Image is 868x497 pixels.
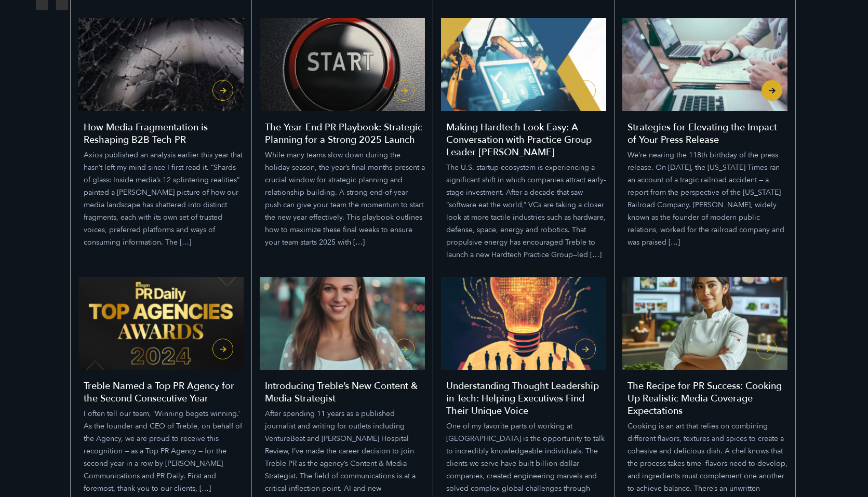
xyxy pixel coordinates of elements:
h4: How Media Fragmentation is Reshaping B2B Tech PR [84,122,244,146]
img: How Media Fragmentation is Reshaping B2B Tech PR [78,18,244,111]
p: Axios published an analysis earlier this year that hasn’t left my mind since I first read it. “Sh... [84,149,244,249]
p: I often tell our team, ‘Winning begets winning.’ As the founder and CEO of Treble, on behalf of t... [84,408,244,495]
img: Understanding Thought Leadership in Tech: Helping Executives Find Their Unique Voice [441,277,606,370]
h4: Introducing Treble’s New Content & Media Strategist [265,380,425,405]
img: The Year-End PR Playbook: Strategic Planning for a Strong 2025 Launch [260,18,425,111]
img: Treble Named a Top PR Agency for the Second Consecutive Year [78,277,244,370]
img: Strategies for Elevating the Impact of Your Press Release [622,18,787,111]
a: The Year-End PR Playbook: Strategic Planning for a Strong 2025 Launch [260,18,425,264]
h4: Treble Named a Top PR Agency for the Second Consecutive Year [84,380,244,405]
h4: The Recipe for PR Success: Cooking Up Realistic Media Coverage Expectations [627,380,787,418]
img: The Recipe for PR Success: Cooking Up Realistic Media Coverage Expectations [622,277,787,370]
a: How Media Fragmentation is Reshaping B2B Tech PR [78,18,244,264]
h4: Strategies for Elevating the Impact of Your Press Release [627,122,787,146]
h4: Making Hardtech Look Easy: A Conversation with Practice Group Leader [PERSON_NAME] [446,122,606,159]
a: Making Hardtech Look Easy: A Conversation with Practice Group Leader Will Kruisbrink [441,18,606,277]
img: Introducing Treble’s New Content & Media Strategist [260,277,425,370]
p: We’re nearing the 118th birthday of the press release. On [DATE], the [US_STATE] Times ran an acc... [627,149,787,249]
p: While many teams slow down during the holiday season, the year’s final months present a crucial w... [265,149,425,249]
h4: Understanding Thought Leadership in Tech: Helping Executives Find Their Unique Voice [446,380,606,418]
h4: The Year-End PR Playbook: Strategic Planning for a Strong 2025 Launch [265,122,425,146]
img: Making Hardtech Look Easy: A Conversation with Practice Group Leader Will Kruisbrink [441,18,606,111]
a: Strategies for Elevating the Impact of Your Press Release [622,18,787,264]
p: The U.S. startup ecosystem is experiencing a significant shift in which companies attract early-s... [446,162,606,261]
